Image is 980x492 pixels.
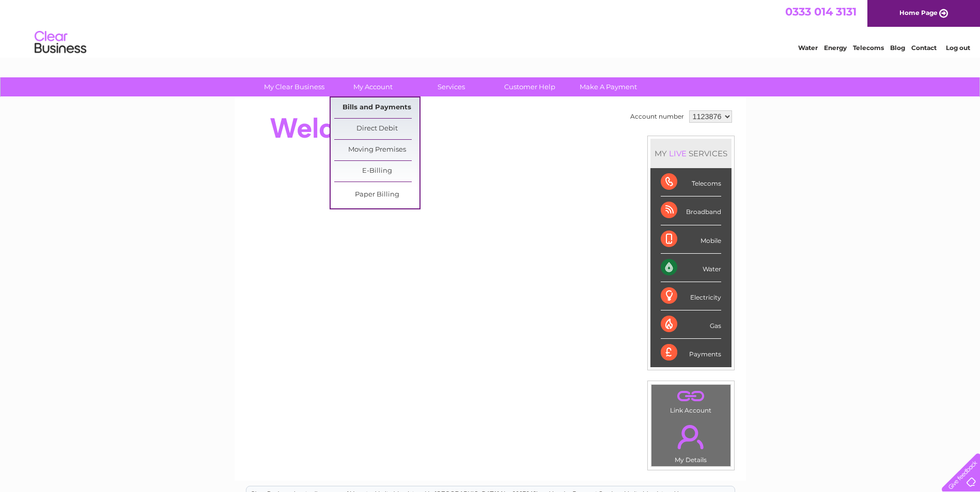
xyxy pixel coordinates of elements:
[650,139,732,168] div: MY SERVICES
[651,416,731,467] td: My Details
[798,44,818,52] a: Water
[334,97,419,118] a: Bills and Payments
[853,44,884,52] a: Telecoms
[654,419,728,455] a: .
[628,108,687,125] td: Account number
[334,140,419,160] a: Moving Premises
[246,6,735,50] div: Clear Business is a trading name of Verastar Limited (registered in [GEOGRAPHIC_DATA] No. 3667643...
[661,254,721,282] div: Water
[661,168,721,196] div: Telecoms
[785,5,857,18] a: 0333 014 3131
[890,44,905,52] a: Blog
[654,387,728,405] a: .
[487,77,572,96] a: Customer Help
[34,27,87,58] img: logo.png
[661,225,721,254] div: Mobile
[667,149,689,158] div: LIVE
[651,384,731,417] td: Link Account
[334,185,419,205] a: Paper Billing
[824,44,847,52] a: Energy
[409,77,494,96] a: Services
[334,161,419,182] a: E-Billing
[946,44,970,52] a: Log out
[661,310,721,339] div: Gas
[566,77,651,96] a: Make A Payment
[661,282,721,310] div: Electricity
[330,77,415,96] a: My Account
[661,339,721,367] div: Payments
[252,77,337,96] a: My Clear Business
[334,119,419,139] a: Direct Debit
[911,44,937,52] a: Contact
[661,196,721,225] div: Broadband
